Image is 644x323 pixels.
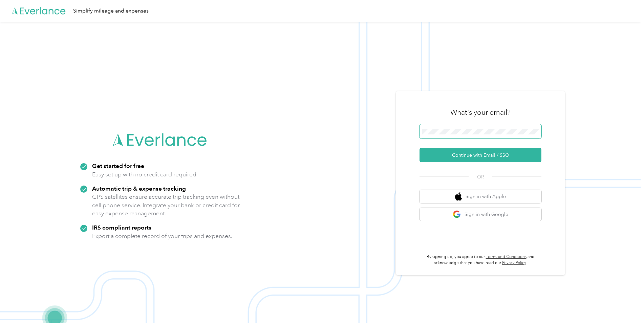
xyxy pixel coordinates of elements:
p: By signing up, you agree to our and acknowledge that you have read our . [420,254,541,266]
img: apple logo [455,192,462,201]
a: Privacy Policy [502,260,526,265]
button: apple logoSign in with Apple [420,190,541,203]
strong: Get started for free [92,162,144,169]
p: Easy set up with no credit card required [92,170,196,179]
img: google logo [453,210,461,219]
p: GPS satellites ensure accurate trip tracking even without cell phone service. Integrate your bank... [92,193,240,218]
div: Simplify mileage and expenses [73,7,149,15]
span: OR [469,173,492,180]
strong: Automatic trip & expense tracking [92,185,186,192]
a: Terms and Conditions [486,254,527,259]
p: Export a complete record of your trips and expenses. [92,232,232,240]
h3: What's your email? [450,108,511,117]
strong: IRS compliant reports [92,224,151,231]
button: google logoSign in with Google [420,208,541,221]
button: Continue with Email / SSO [420,148,541,162]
